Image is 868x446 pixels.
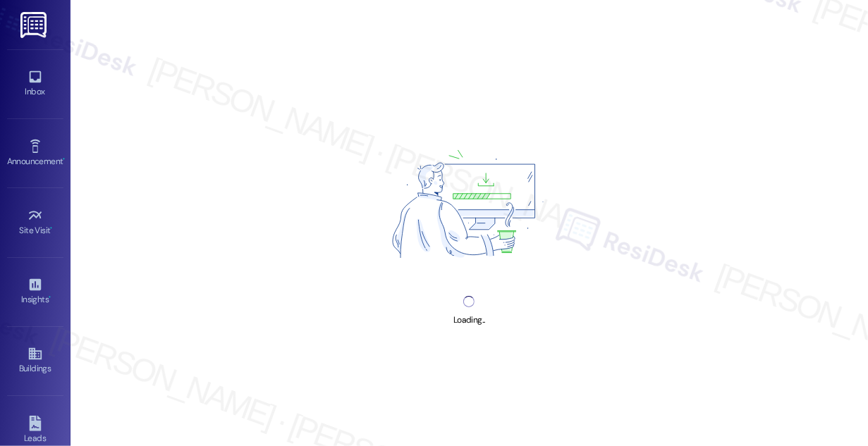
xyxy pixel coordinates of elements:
[453,313,485,328] div: Loading...
[7,273,63,311] a: Insights •
[63,154,65,164] span: •
[49,292,51,302] span: •
[7,204,63,242] a: Site Visit •
[20,12,49,38] img: ResiDesk Logo
[7,342,63,380] a: Buildings
[51,223,53,233] span: •
[7,65,63,103] a: Inbox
